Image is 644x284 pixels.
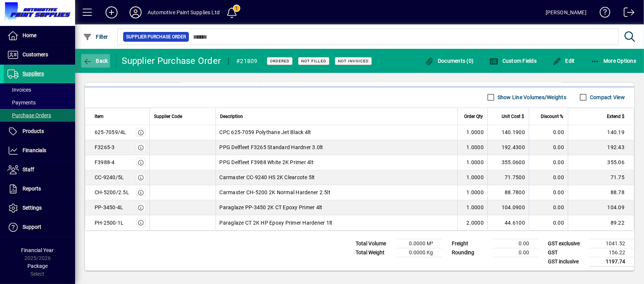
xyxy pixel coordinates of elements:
[425,58,474,64] span: Documents (0)
[95,112,104,121] span: Item
[457,155,487,170] td: 1.0000
[352,248,397,257] td: Total Weight
[4,199,75,218] a: Settings
[8,100,36,106] span: Payments
[95,159,115,166] div: F3988-4
[21,247,54,253] span: Financial Year
[591,58,636,64] span: More Options
[568,170,634,185] td: 71.75
[95,189,129,196] div: CH-5200/2.5L
[83,58,108,64] span: Back
[220,189,331,196] span: Carmaster CH-5200 2K Normal Hardener 2.5lt
[100,6,124,19] button: Add
[496,94,566,101] label: Show Line Volumes/Weights
[4,109,75,122] a: Purchase Orders
[23,71,44,77] span: Suppliers
[552,58,575,64] span: Edit
[529,140,568,155] td: 0.00
[23,186,41,192] span: Reports
[529,215,568,230] td: 0.00
[95,128,127,136] div: 625-7059/4L
[220,204,323,211] span: Paraglaze PP-3450 2K CT Epoxy Primer 4lt
[487,125,529,140] td: 140.1900
[493,248,538,257] td: 0.00
[81,30,110,44] button: Filter
[544,239,589,248] td: GST exclusive
[546,6,587,18] div: [PERSON_NAME]
[81,54,110,68] button: Back
[338,59,369,63] span: Not Invoiced
[23,32,36,38] span: Home
[568,155,634,170] td: 355.06
[568,185,634,200] td: 88.78
[457,125,487,140] td: 1.0000
[27,263,48,269] span: Package
[124,6,148,19] button: Profile
[148,6,220,18] div: Automotive Paint Supplies Ltd
[4,96,75,109] a: Payments
[487,215,529,230] td: 44.6100
[594,2,611,26] a: Knowledge Base
[457,185,487,200] td: 1.0000
[457,140,487,155] td: 1.0000
[126,33,186,41] span: Supplier Purchase Order
[464,112,483,121] span: Order Qty
[588,94,625,101] label: Compact View
[23,224,41,230] span: Support
[95,144,115,151] div: F3265-3
[220,159,314,166] span: PPG Delfleet F3988 White 2K Primer 4lt
[529,185,568,200] td: 0.00
[568,215,634,230] td: 89.22
[589,239,634,248] td: 1041.52
[220,112,243,121] span: Description
[607,112,624,121] span: Extend $
[95,174,124,181] div: CC-9240/5L
[397,248,442,257] td: 0.0000 Kg
[8,112,51,118] span: Purchase Orders
[4,141,75,160] a: Financials
[154,112,182,121] span: Supplier Code
[457,200,487,215] td: 1.0000
[493,239,538,248] td: 0.00
[301,59,326,63] span: Not Filled
[541,112,563,121] span: Discount %
[589,54,638,68] button: More Options
[618,2,635,26] a: Logout
[83,34,108,40] span: Filter
[4,160,75,179] a: Staff
[220,174,315,181] span: Carmaster CC-9240 HS 2K Clearcote 5lt
[122,55,221,67] div: Supplier Purchase Order
[544,248,589,257] td: GST
[8,87,31,93] span: Invoices
[4,218,75,237] a: Support
[487,170,529,185] td: 71.7500
[487,200,529,215] td: 104.0900
[489,58,537,64] span: Custom Fields
[423,54,476,68] button: Documents (0)
[220,144,323,151] span: PPG Delfleet F3265 Standard Hardner 3.0lt
[4,122,75,141] a: Products
[220,219,333,227] span: Paraglaze CT 2K HP Epoxy Primer Hardener 1lt
[95,219,124,227] div: PH-2500-1L
[23,147,46,153] span: Financials
[589,248,634,257] td: 156.22
[4,26,75,45] a: Home
[487,185,529,200] td: 88.7800
[529,200,568,215] td: 0.00
[568,140,634,155] td: 192.43
[4,83,75,96] a: Invoices
[236,55,258,67] div: #21809
[550,54,577,68] button: Edit
[529,170,568,185] td: 0.00
[568,200,634,215] td: 104.09
[589,257,634,266] td: 1197.74
[220,128,311,136] span: CPC 625-7059 Polythane Jet Black 4lt
[4,45,75,64] a: Customers
[397,239,442,248] td: 0.0000 M³
[544,257,589,266] td: GST inclusive
[529,155,568,170] td: 0.00
[352,239,397,248] td: Total Volume
[95,204,124,211] div: PP-3450-4L
[487,54,538,68] button: Custom Fields
[270,59,290,63] span: Ordered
